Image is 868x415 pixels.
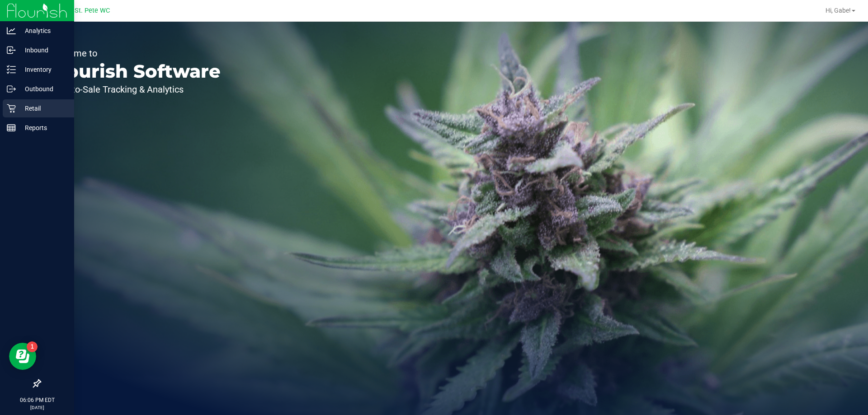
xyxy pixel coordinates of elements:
[75,7,110,14] span: St. Pete WC
[7,84,16,93] inline-svg: Outbound
[4,404,70,411] p: [DATE]
[27,341,38,352] iframe: Resource center unread badge
[826,7,851,14] span: Hi, Gabe!
[16,45,70,56] p: Inbound
[49,85,221,94] p: Seed-to-Sale Tracking & Analytics
[7,123,16,132] inline-svg: Reports
[49,49,221,58] p: Welcome to
[9,343,36,370] iframe: Resource center
[7,26,16,35] inline-svg: Analytics
[7,46,16,55] inline-svg: Inbound
[16,103,70,114] p: Retail
[4,396,70,404] p: 06:06 PM EDT
[7,104,16,113] inline-svg: Retail
[16,84,70,94] p: Outbound
[16,64,70,75] p: Inventory
[7,65,16,74] inline-svg: Inventory
[49,62,221,80] p: Flourish Software
[16,25,70,36] p: Analytics
[16,122,70,133] p: Reports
